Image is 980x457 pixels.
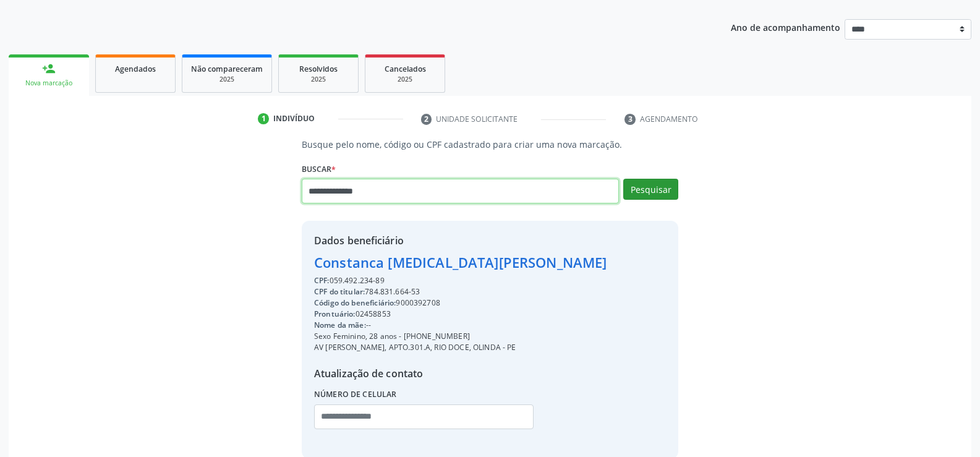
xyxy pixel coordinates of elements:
span: Agendados [115,64,156,74]
div: 2025 [288,75,349,84]
div: Sexo Feminino, 28 anos - [PHONE_NUMBER] [314,331,607,342]
span: Código do beneficiário: [314,297,396,308]
span: Nome da mãe: [314,320,366,330]
span: Resolvidos [299,64,338,74]
div: 2025 [191,75,263,84]
div: Nova marcação [17,79,80,88]
div: Indivíduo [273,113,315,124]
span: Prontuário: [314,309,356,319]
span: CPF do titular: [314,286,365,297]
div: 2025 [374,75,436,84]
div: AV [PERSON_NAME], APTO.301.A, RIO DOCE, OLINDA - PE [314,342,607,353]
div: person_add [42,62,56,75]
span: Não compareceram [191,64,263,74]
div: 784.831.664-53 [314,286,607,297]
p: Ano de acompanhamento [731,19,840,35]
label: Número de celular [314,385,397,404]
div: 059.492.234-89 [314,275,607,286]
div: Constanca [MEDICAL_DATA][PERSON_NAME] [314,252,607,273]
div: Dados beneficiário [314,233,607,248]
span: Cancelados [385,64,426,74]
button: Pesquisar [623,179,678,200]
div: 9000392708 [314,297,607,309]
label: Buscar [302,160,336,179]
span: CPF: [314,275,330,286]
div: Atualização de contato [314,366,607,381]
div: 02458853 [314,309,607,320]
div: 1 [258,113,269,124]
p: Busque pelo nome, código ou CPF cadastrado para criar uma nova marcação. [302,138,678,151]
div: -- [314,320,607,331]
